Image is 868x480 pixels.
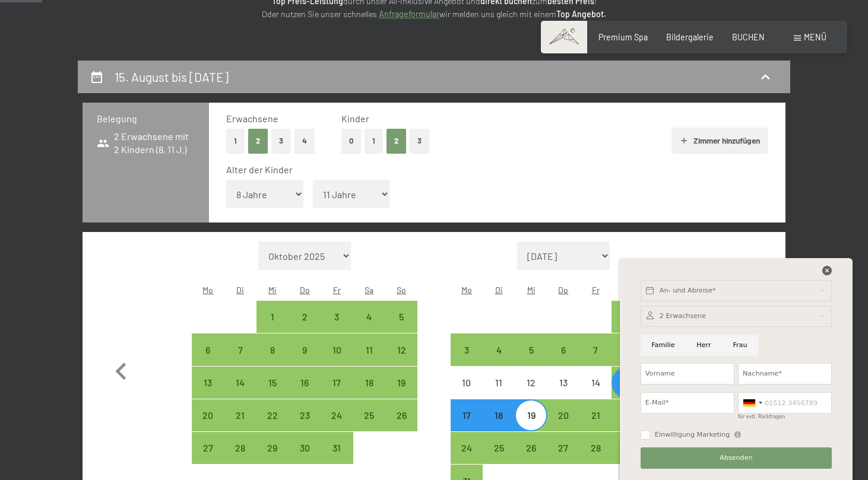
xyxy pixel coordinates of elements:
[547,367,579,399] div: Thu Aug 13 2026
[192,367,224,399] div: Mon Jul 13 2026
[613,443,642,473] div: 29
[353,333,385,365] div: Anreise möglich
[397,285,406,295] abbr: Sonntag
[224,367,256,399] div: Anreise möglich
[321,432,353,464] div: Fri Jul 31 2026
[192,399,224,431] div: Mon Jul 20 2026
[365,129,383,153] button: 1
[256,301,289,333] div: Wed Jul 01 2026
[483,399,515,431] div: Anreise möglich
[547,333,579,365] div: Anreise möglich
[655,430,730,440] span: Einwilligung Marketing
[387,411,416,440] div: 26
[379,9,439,19] a: Anfrageformular
[192,333,224,365] div: Anreise möglich
[294,129,315,153] button: 4
[613,378,642,408] div: 15
[341,129,361,153] button: 0
[720,453,753,463] span: Absenden
[579,367,612,399] div: Anreise nicht möglich
[527,285,536,295] abbr: Mittwoch
[484,411,514,440] div: 18
[484,378,514,408] div: 11
[193,378,223,408] div: 13
[495,285,503,295] abbr: Dienstag
[451,333,483,365] div: Mon Aug 03 2026
[515,399,547,431] div: Wed Aug 19 2026
[258,378,287,408] div: 15
[256,432,289,464] div: Wed Jul 29 2026
[483,333,515,365] div: Anreise möglich
[461,285,472,295] abbr: Montag
[451,399,483,431] div: Mon Aug 17 2026
[547,432,579,464] div: Thu Aug 27 2026
[225,378,255,408] div: 14
[515,432,547,464] div: Anreise möglich
[515,367,547,399] div: Anreise nicht möglich
[732,32,765,42] a: BUCHEN
[516,443,546,473] div: 26
[451,399,483,431] div: Anreise möglich
[549,378,578,408] div: 13
[256,432,289,464] div: Anreise möglich
[224,399,256,431] div: Anreise möglich
[289,333,321,365] div: Thu Jul 09 2026
[387,129,406,153] button: 2
[483,367,515,399] div: Tue Aug 11 2026
[256,399,289,431] div: Wed Jul 22 2026
[258,312,287,342] div: 1
[612,301,644,333] div: Anreise möglich
[579,432,612,464] div: Anreise möglich
[225,411,255,440] div: 21
[354,345,384,375] div: 11
[115,69,229,84] h2: 15. August bis [DATE]
[271,129,291,153] button: 3
[289,432,321,464] div: Thu Jul 30 2026
[612,367,644,399] div: Sat Aug 15 2026
[598,32,648,42] a: Premium Spa
[612,333,644,365] div: Sat Aug 08 2026
[321,301,353,333] div: Anreise möglich
[452,411,481,440] div: 17
[547,333,579,365] div: Thu Aug 06 2026
[613,345,642,375] div: 8
[483,333,515,365] div: Tue Aug 04 2026
[354,411,384,440] div: 25
[484,345,514,375] div: 4
[385,333,417,365] div: Sun Jul 12 2026
[322,312,351,342] div: 3
[192,432,224,464] div: Anreise möglich
[579,333,612,365] div: Anreise möglich
[256,367,289,399] div: Wed Jul 15 2026
[258,443,287,473] div: 29
[290,312,319,342] div: 2
[579,399,612,431] div: Anreise möglich
[226,163,759,176] div: Alter der Kinder
[322,378,351,408] div: 17
[341,113,369,124] span: Kinder
[549,411,578,440] div: 20
[592,285,600,295] abbr: Freitag
[451,333,483,365] div: Anreise möglich
[547,399,579,431] div: Thu Aug 20 2026
[613,411,642,440] div: 22
[256,301,289,333] div: Anreise möglich
[387,345,416,375] div: 12
[641,447,832,469] button: Absenden
[516,411,546,440] div: 19
[547,367,579,399] div: Anreise nicht möglich
[666,32,714,42] span: Bildergalerie
[256,333,289,365] div: Anreise möglich
[236,285,244,295] abbr: Dienstag
[581,443,610,473] div: 28
[97,112,195,125] h3: Belegung
[579,367,612,399] div: Fri Aug 14 2026
[224,432,256,464] div: Anreise möglich
[515,399,547,431] div: Anreise möglich
[224,367,256,399] div: Tue Jul 14 2026
[353,301,385,333] div: Sat Jul 04 2026
[739,393,766,413] div: Germany (Deutschland): +49
[353,333,385,365] div: Sat Jul 11 2026
[224,333,256,365] div: Tue Jul 07 2026
[387,312,416,342] div: 5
